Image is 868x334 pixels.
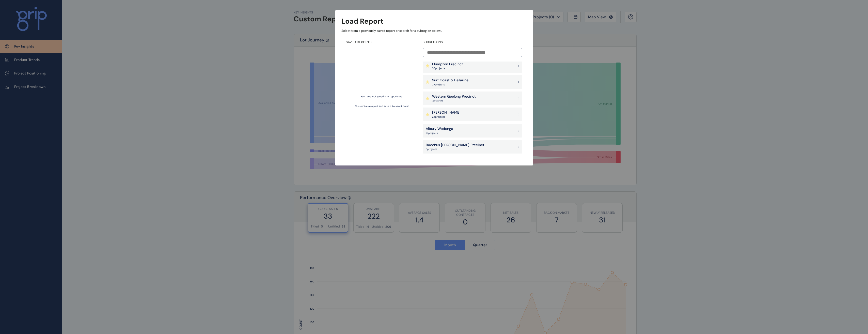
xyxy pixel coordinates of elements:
h4: SUBREGIONS [423,40,522,44]
p: You have not saved any reports yet [361,95,403,98]
h4: SAVED REPORTS [346,40,418,44]
p: Customize a report and save it to see it here! [355,104,409,108]
p: 15 project s [426,131,453,135]
p: 35 project s [432,67,463,70]
p: 27 project s [432,83,468,86]
p: Plumpton Precinct [432,62,463,67]
p: 5 project s [426,147,484,151]
p: 7 project s [432,99,476,102]
p: 25 project s [432,115,461,119]
p: Western Geelong Precinct [432,94,476,99]
p: Bacchus [PERSON_NAME] Precinct [426,143,484,148]
p: Select from a previously saved report or search for a subregion below... [341,29,527,33]
h3: Load Report [341,16,383,26]
p: Albury Wodonga [426,126,453,131]
p: Surf Coast & Bellarine [432,78,468,83]
p: [PERSON_NAME] [432,110,461,115]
